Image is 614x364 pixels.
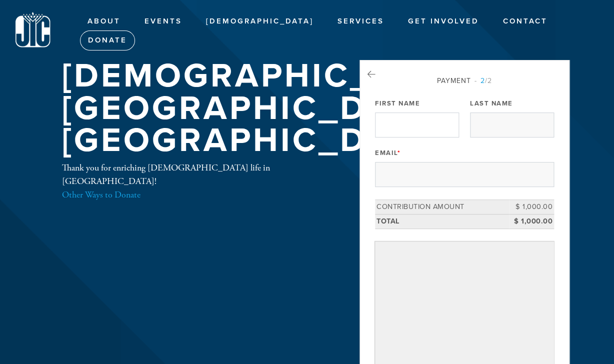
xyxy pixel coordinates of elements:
span: This field is required. [397,149,401,157]
div: Thank you for enriching [DEMOGRAPHIC_DATA] life in [GEOGRAPHIC_DATA]! [62,161,327,201]
a: About [80,12,128,31]
td: $ 1,000.00 [509,214,554,228]
img: logo%20jic3_1%20copy.png [15,12,50,48]
td: Total [375,214,509,228]
h1: [DEMOGRAPHIC_DATA][GEOGRAPHIC_DATA] [GEOGRAPHIC_DATA] [62,60,480,157]
label: Last Name [470,99,513,108]
a: Events [137,12,189,31]
a: Services [330,12,391,31]
td: $ 1,000.00 [509,200,554,214]
a: [DEMOGRAPHIC_DATA] [198,12,321,31]
div: Payment [375,75,554,86]
a: Get Involved [400,12,486,31]
span: /2 [474,76,492,85]
a: Donate [80,30,135,50]
a: Other Ways to Donate [62,189,140,200]
label: Email [375,148,400,157]
span: 2 [480,76,485,85]
label: First Name [375,99,420,108]
a: Contact [495,12,555,31]
td: Contribution Amount [375,200,509,214]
